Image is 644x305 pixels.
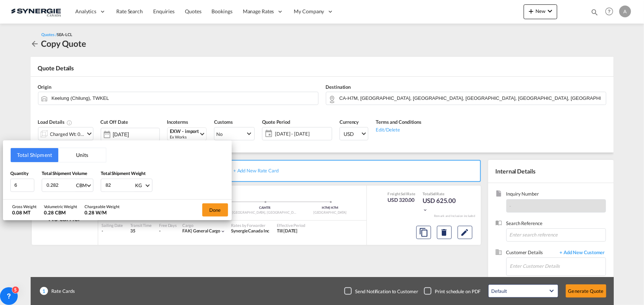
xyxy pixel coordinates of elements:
button: Done [202,203,228,217]
iframe: Chat [6,266,31,294]
span: Total Shipment Volume [42,171,87,176]
div: 0.08 MT [12,209,37,216]
div: Gross Weight [12,204,37,209]
span: Quantity [10,171,28,176]
div: KG [135,182,142,188]
input: Enter volume [46,179,75,192]
div: Chargeable Weight [85,204,120,209]
div: 0.28 W/M [85,209,120,216]
button: Units [58,148,106,162]
button: Total Shipment [11,148,58,162]
input: Enter weight [105,179,134,192]
span: Total Shipment Weight [101,171,146,176]
input: Qty [10,179,34,192]
div: 0.28 CBM [44,209,77,216]
div: Volumetric Weight [44,204,77,209]
div: CBM [76,182,87,188]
